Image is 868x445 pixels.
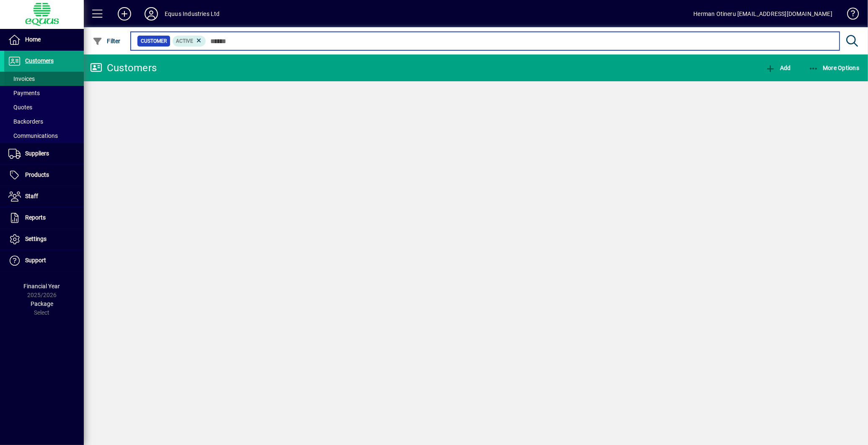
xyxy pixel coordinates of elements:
[8,132,58,139] span: Communications
[4,100,84,114] a: Quotes
[173,36,206,47] mat-chip: Activation Status: Active
[165,7,220,21] div: Equus Industries Ltd
[693,7,832,21] div: Herman Otineru [EMAIL_ADDRESS][DOMAIN_NAME]
[25,57,54,64] span: Customers
[809,65,860,71] span: More Options
[4,72,84,86] a: Invoices
[25,150,49,157] span: Suppliers
[25,214,46,221] span: Reports
[24,283,60,290] span: Financial Year
[4,207,84,228] a: Reports
[4,114,84,129] a: Backorders
[93,38,121,44] span: Filter
[8,90,40,96] span: Payments
[4,229,84,250] a: Settings
[90,61,157,75] div: Customers
[31,300,53,307] span: Package
[111,6,138,21] button: Add
[141,37,167,45] span: Customer
[8,75,35,82] span: Invoices
[841,2,858,29] a: Knowledge Base
[4,165,84,186] a: Products
[4,29,84,50] a: Home
[25,193,38,199] span: Staff
[25,36,41,43] span: Home
[4,86,84,100] a: Payments
[806,60,862,75] button: More Options
[4,143,84,164] a: Suppliers
[8,104,32,111] span: Quotes
[138,6,165,21] button: Profile
[4,186,84,207] a: Staff
[765,65,790,71] span: Add
[25,257,46,264] span: Support
[25,171,49,178] span: Products
[90,34,123,49] button: Filter
[176,38,193,44] span: Active
[4,129,84,143] a: Communications
[763,60,793,75] button: Add
[8,118,43,125] span: Backorders
[4,250,84,271] a: Support
[25,235,46,242] span: Settings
